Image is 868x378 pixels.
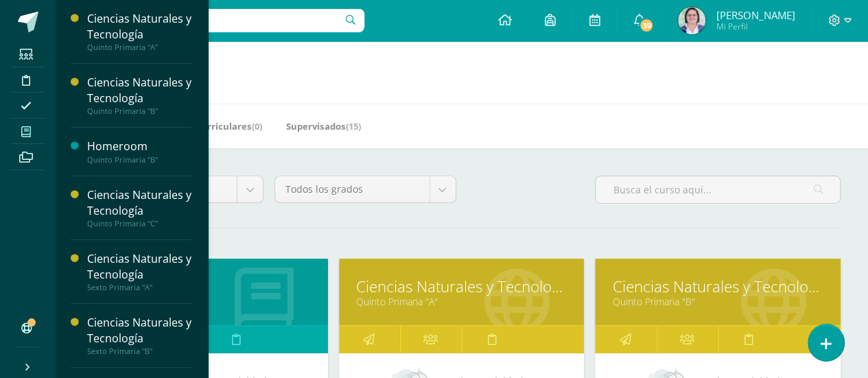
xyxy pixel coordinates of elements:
img: cb6240ca9060cd5322fbe56422423029.png [678,7,705,34]
a: Quinto Primaria "B" [612,295,823,308]
div: Quinto Primaria "B" [87,155,191,165]
a: Ciencias Naturales y TecnologíaQuinto Primaria "C" [87,187,191,228]
div: Quinto Primaria "B" [87,106,191,116]
span: Mi Perfil [716,21,795,32]
span: (0) [252,120,262,132]
a: Ciencias Naturales y TecnologíaSexto Primaria "A" [87,251,191,292]
input: Busca un usuario... [64,9,364,32]
span: [PERSON_NAME] [716,8,795,22]
a: Ciencias Naturales y TecnologíaSexto Primaria "B" [87,315,191,356]
a: Mis Extracurriculares(0) [154,115,262,137]
a: Ciencias Naturales y TecnologíaQuinto Primaria "B" [87,75,191,116]
div: Ciencias Naturales y Tecnología [87,187,191,219]
div: Ciencias Naturales y Tecnología [87,251,191,283]
span: (15) [346,120,361,132]
div: Ciencias Naturales y Tecnología [87,11,191,43]
a: HomeroomQuinto Primaria "B" [87,139,191,164]
a: Supervisados(15) [286,115,361,137]
div: Sexto Primaria "B" [87,346,191,356]
div: Ciencias Naturales y Tecnología [87,75,191,106]
input: Busca el curso aquí... [596,176,840,203]
div: Sexto Primaria "A" [87,283,191,292]
div: Quinto Primaria "A" [87,43,191,52]
div: Quinto Primaria "C" [87,219,191,228]
a: Todos los grados [275,176,455,202]
div: Homeroom [87,139,191,154]
a: Ciencias Naturales y Tecnología [356,276,567,297]
a: Ciencias Naturales y TecnologíaQuinto Primaria "A" [87,11,191,52]
span: 39 [639,18,654,33]
a: Quinto Primaria "A" [356,295,567,308]
a: Ciencias Naturales y Tecnología [612,276,823,297]
div: Ciencias Naturales y Tecnología [87,315,191,346]
span: Todos los grados [285,176,419,202]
